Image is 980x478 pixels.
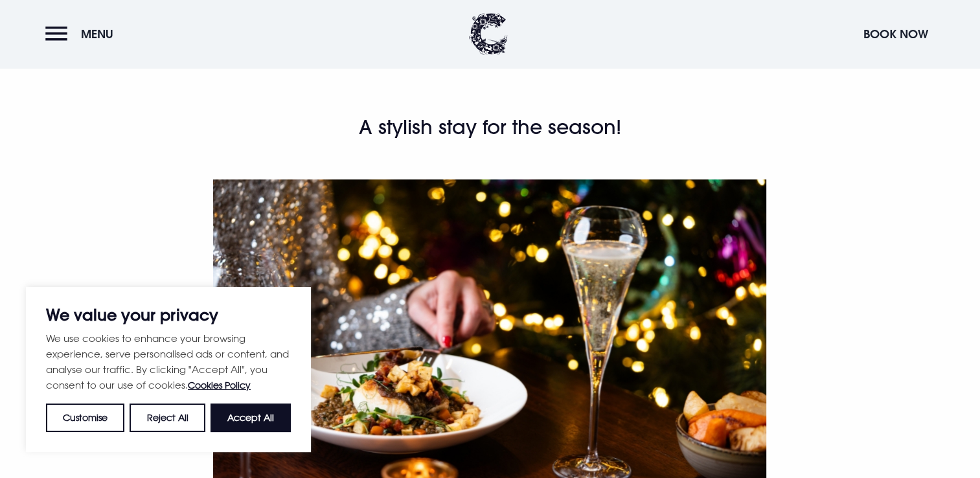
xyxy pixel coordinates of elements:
button: Accept All [211,404,291,432]
p: We use cookies to enhance your browsing experience, serve personalised ads or content, and analys... [46,330,291,393]
button: Reject All [130,404,205,432]
div: We value your privacy [26,287,311,452]
button: Customise [46,404,124,432]
span: Menu [81,27,113,41]
p: We value your privacy [46,307,291,323]
button: Menu [45,20,120,48]
button: Book Now [857,20,935,48]
img: Clandeboye Lodge [469,13,508,55]
h2: A stylish stay for the season! [181,115,798,141]
a: Cookies Policy [188,380,251,391]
